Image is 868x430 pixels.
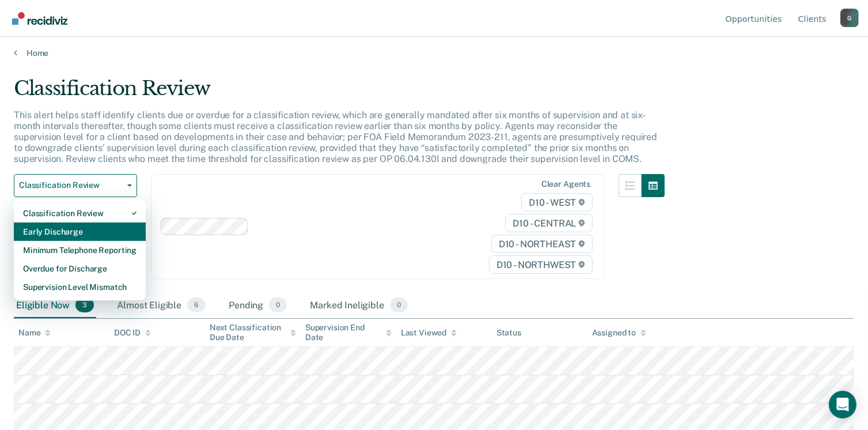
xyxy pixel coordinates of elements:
a: Home [14,48,854,58]
div: Early Discharge [23,222,137,241]
div: Eligible Now3 [14,293,96,318]
div: Overdue for Discharge [23,259,137,278]
span: D10 - NORTHEAST [491,235,593,253]
div: Minimum Telephone Reporting [23,241,137,259]
div: Open Intercom Messenger [829,391,856,418]
span: 0 [269,297,287,312]
span: Classification Review [19,180,123,190]
div: Clear agents [541,179,590,189]
div: Name [18,328,51,338]
div: Almost Eligible6 [115,293,208,318]
div: Classification Review [23,204,137,222]
img: Recidiviz [12,12,67,25]
span: D10 - CENTRAL [505,214,593,232]
div: DOC ID [114,328,151,338]
div: Classification Review [14,77,665,110]
div: Status [496,328,521,338]
div: Dropdown Menu [14,199,146,301]
div: Pending0 [226,293,289,318]
span: D10 - WEST [521,193,593,212]
div: Marked Ineligible0 [308,293,410,318]
span: D10 - NORTHWEST [489,255,593,274]
button: Classification Review [14,174,137,197]
div: Supervision Level Mismatch [23,278,137,296]
p: This alert helps staff identify clients due or overdue for a classification review, which are gen... [14,110,657,165]
div: Supervision End Date [305,323,392,342]
div: Last Viewed [401,328,457,338]
button: Profile dropdown button [840,9,859,27]
div: G [840,9,859,27]
span: 6 [187,297,206,312]
span: 3 [75,297,94,312]
div: Assigned to [592,328,646,338]
div: Next Classification Due Date [210,323,296,342]
span: 0 [390,297,408,312]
